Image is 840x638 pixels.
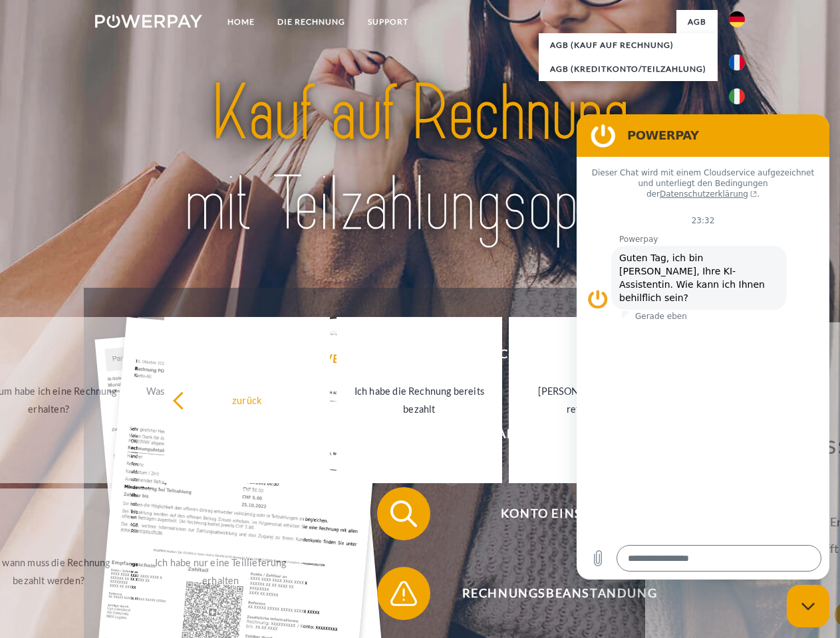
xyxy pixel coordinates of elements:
[539,57,718,81] a: AGB (Kreditkonto/Teilzahlung)
[356,10,420,34] a: SUPPORT
[216,10,266,34] a: Home
[577,114,829,580] iframe: Messaging-Fenster
[387,577,420,610] img: qb_warning.svg
[138,317,303,483] a: Was habe ich noch offen, ist meine Zahlung eingegangen?
[396,567,722,620] span: Rechnungsbeanstandung
[676,10,718,34] a: agb
[345,382,494,418] div: Ich habe die Rechnung bereits bezahlt
[729,11,745,27] img: de
[377,567,723,620] button: Rechnungsbeanstandung
[266,10,356,34] a: DIE RECHNUNG
[127,64,713,255] img: title-powerpay_de.svg
[95,15,202,28] img: logo-powerpay-white.svg
[729,88,745,104] img: it
[517,382,666,418] div: [PERSON_NAME] wurde retourniert
[396,487,722,540] span: Konto einsehen
[146,554,295,589] div: Ich habe nur eine Teillieferung erhalten
[729,54,745,70] img: fr
[146,382,295,418] div: Was habe ich noch offen, ist meine Zahlung eingegangen?
[387,497,420,530] img: qb_search.svg
[539,33,718,57] a: AGB (Kauf auf Rechnung)
[377,487,723,540] button: Konto einsehen
[787,585,829,627] iframe: Schaltfläche zum Öffnen des Messaging-Fensters; Konversation läuft
[172,391,322,409] div: zurück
